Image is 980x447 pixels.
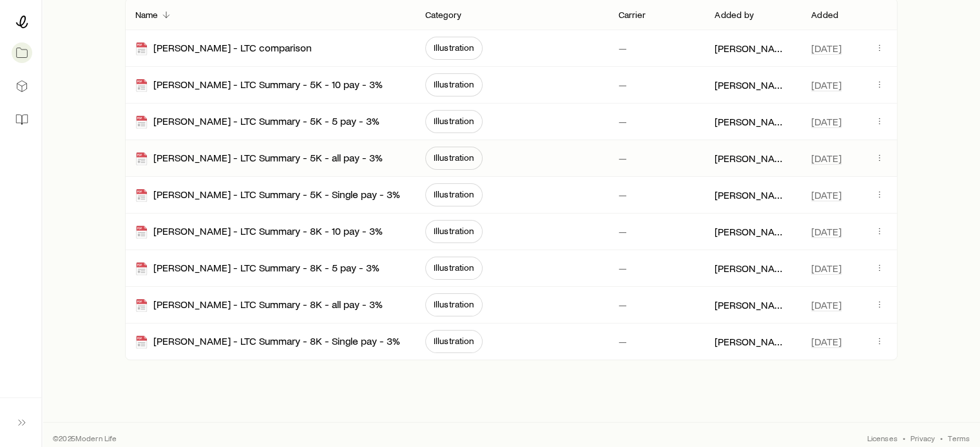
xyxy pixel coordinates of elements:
[425,10,461,20] p: Category
[618,42,626,55] p: —
[53,433,117,443] p: © 2025 Modern Life
[135,41,312,56] div: [PERSON_NAME] - LTC comparison
[618,78,626,91] p: —
[811,298,841,311] span: [DATE]
[715,115,791,128] p: [PERSON_NAME]
[135,298,383,313] div: [PERSON_NAME] - LTC Summary - 8K - all pay - 3%
[811,78,841,91] span: [DATE]
[618,115,626,128] p: —
[715,298,791,311] p: [PERSON_NAME]
[135,114,380,129] div: [PERSON_NAME] - LTC Summary - 5K - 5 pay - 3%
[811,188,841,201] span: [DATE]
[135,334,400,349] div: [PERSON_NAME] - LTC Summary - 8K - Single pay - 3%
[715,262,791,275] p: [PERSON_NAME]
[715,225,791,238] p: [PERSON_NAME]
[434,42,474,53] span: Illustration
[811,152,841,165] span: [DATE]
[135,10,159,20] p: Name
[618,188,626,201] p: —
[618,298,626,311] p: —
[811,42,841,55] span: [DATE]
[903,433,905,443] span: •
[434,336,474,346] span: Illustration
[940,433,943,443] span: •
[715,152,791,165] p: [PERSON_NAME]
[867,433,897,443] a: Licenses
[811,262,841,275] span: [DATE]
[948,433,970,443] a: Terms
[811,10,838,20] p: Added
[811,335,841,348] span: [DATE]
[434,116,474,126] span: Illustration
[135,188,400,203] div: [PERSON_NAME] - LTC Summary - 5K - Single pay - 3%
[618,152,626,165] p: —
[434,189,474,199] span: Illustration
[434,226,474,236] span: Illustration
[715,188,791,201] p: [PERSON_NAME]
[811,115,841,128] span: [DATE]
[715,78,791,91] p: [PERSON_NAME]
[434,299,474,309] span: Illustration
[811,225,841,238] span: [DATE]
[715,10,753,20] p: Added by
[135,151,383,166] div: [PERSON_NAME] - LTC Summary - 5K - all pay - 3%
[135,224,383,239] div: [PERSON_NAME] - LTC Summary - 8K - 10 pay - 3%
[715,42,791,55] p: [PERSON_NAME]
[715,335,791,348] p: [PERSON_NAME]
[434,79,474,89] span: Illustration
[434,262,474,273] span: Illustration
[618,335,626,348] p: —
[910,433,935,443] a: Privacy
[434,152,474,163] span: Illustration
[618,10,646,20] p: Carrier
[618,225,626,238] p: —
[618,262,626,275] p: —
[135,261,380,276] div: [PERSON_NAME] - LTC Summary - 8K - 5 pay - 3%
[135,78,383,93] div: [PERSON_NAME] - LTC Summary - 5K - 10 pay - 3%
